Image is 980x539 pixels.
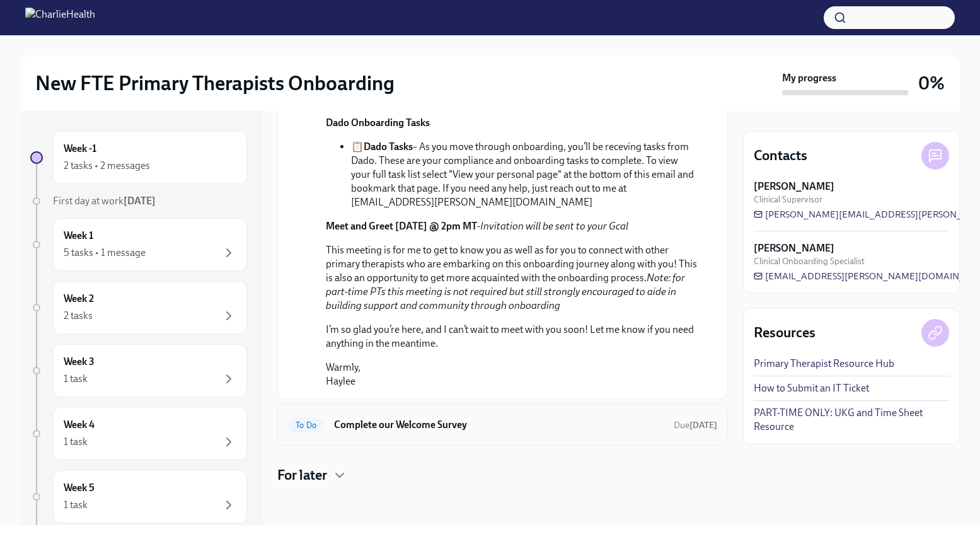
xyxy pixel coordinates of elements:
a: PART-TIME ONLY: UKG and Time Sheet Resource [754,406,949,434]
h6: Week 3 [64,355,95,369]
div: 1 task [64,372,88,386]
a: Week 41 task [30,407,247,460]
a: To DoComplete our Welcome SurveyDue[DATE] [288,415,717,435]
div: 1 task [64,498,88,512]
strong: [DATE] [124,195,156,207]
strong: Dado Tasks [364,141,413,153]
h4: For later [277,466,327,485]
span: First day at work [53,195,156,207]
h6: Complete our Welcome Survey [334,418,664,432]
em: Invitation will be sent to your Gcal [480,220,628,232]
p: I’m so glad you’re here, and I can’t wait to meet with you soon! Let me know if you need anything... [326,323,697,351]
a: Week 51 task [30,470,247,523]
strong: [DATE] [689,420,717,431]
strong: [PERSON_NAME] [754,180,834,194]
div: 2 tasks [64,309,93,323]
span: To Do [288,420,324,430]
span: Clinical Onboarding Specialist [754,255,865,267]
span: Clinical Supervisor [754,194,822,206]
h6: Week 4 [64,418,95,432]
h6: Week -1 [64,142,96,156]
strong: Dado Onboarding Tasks [326,117,430,129]
h6: Week 5 [64,481,95,495]
h6: Week 1 [64,229,93,243]
div: 5 tasks • 1 message [64,246,146,260]
a: Week 15 tasks • 1 message [30,218,247,271]
h6: Week 2 [64,292,94,306]
span: Due [674,420,717,431]
p: - [326,219,697,233]
div: 1 task [64,435,88,449]
strong: Meet and Greet [DATE] @ 2pm MT [326,220,477,232]
span: October 8th, 2025 10:00 [674,419,717,431]
strong: [PERSON_NAME] [754,241,834,255]
a: Week 22 tasks [30,281,247,334]
strong: My progress [782,71,836,85]
a: How to Submit an IT Ticket [754,381,869,395]
h4: Contacts [754,146,807,165]
p: This meeting is for me to get to know you as well as for you to connect with other primary therap... [326,243,697,313]
img: CharlieHealth [25,8,95,28]
a: Week 31 task [30,344,247,397]
a: Primary Therapist Resource Hub [754,357,894,371]
div: 2 tasks • 2 messages [64,159,150,173]
a: First day at work[DATE] [30,194,247,208]
a: Week -12 tasks • 2 messages [30,131,247,184]
h2: New FTE Primary Therapists Onboarding [35,71,395,96]
h4: Resources [754,323,816,342]
div: For later [277,466,728,485]
em: Note: for part-time PTs this meeting is not required but still strongly encouraged to aide in bui... [326,272,685,311]
p: Warmly, Haylee [326,361,697,388]
h3: 0% [918,72,945,95]
li: 📋 – As you move through onboarding, you’ll be receving tasks from Dado. These are your compliance... [351,140,697,209]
